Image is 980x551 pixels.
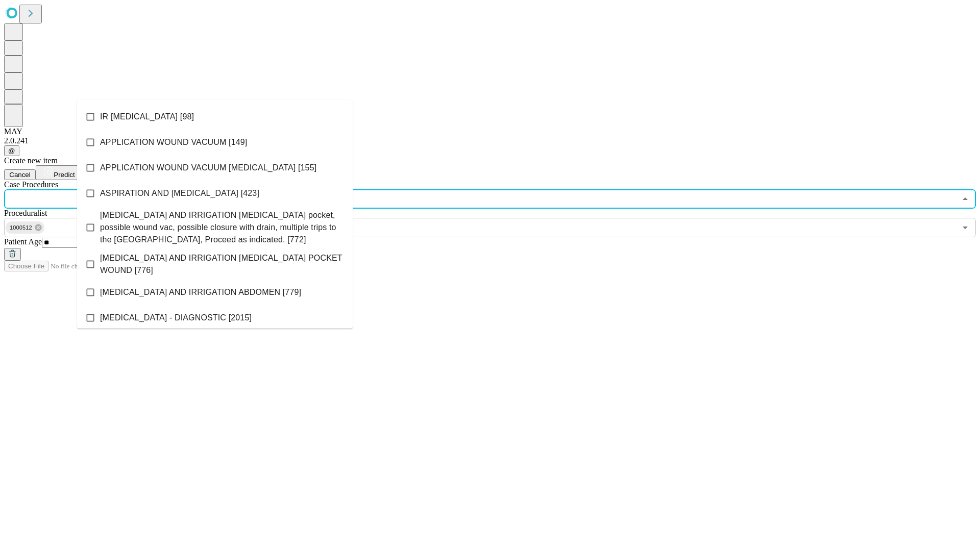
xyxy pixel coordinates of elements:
span: 1000512 [6,222,36,234]
span: IR [MEDICAL_DATA] [98] [100,111,194,123]
span: Patient Age [4,237,42,246]
span: Cancel [9,171,31,179]
button: Open [958,220,972,235]
span: Proceduralist [4,209,47,217]
span: [MEDICAL_DATA] AND IRRIGATION [MEDICAL_DATA] pocket, possible wound vac, possible closure with dr... [100,209,345,246]
div: 1000512 [6,221,44,234]
span: Predict [54,171,75,179]
span: APPLICATION WOUND VACUUM [149] [100,136,247,148]
div: 2.0.241 [4,136,976,145]
span: Scheduled Procedure [4,180,58,189]
span: [MEDICAL_DATA] - DIAGNOSTIC [2015] [100,312,252,324]
button: Close [958,192,972,206]
button: @ [4,145,19,156]
div: MAY [4,127,976,136]
span: APPLICATION WOUND VACUUM [MEDICAL_DATA] [155] [100,162,316,174]
span: @ [8,147,15,155]
span: [MEDICAL_DATA] AND IRRIGATION [MEDICAL_DATA] POCKET WOUND [776] [100,252,345,277]
button: Cancel [4,169,36,180]
span: [MEDICAL_DATA] AND IRRIGATION ABDOMEN [779] [100,286,301,298]
button: Predict [36,165,83,180]
span: Create new item [4,156,58,165]
span: ASPIRATION AND [MEDICAL_DATA] [423] [100,187,259,199]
